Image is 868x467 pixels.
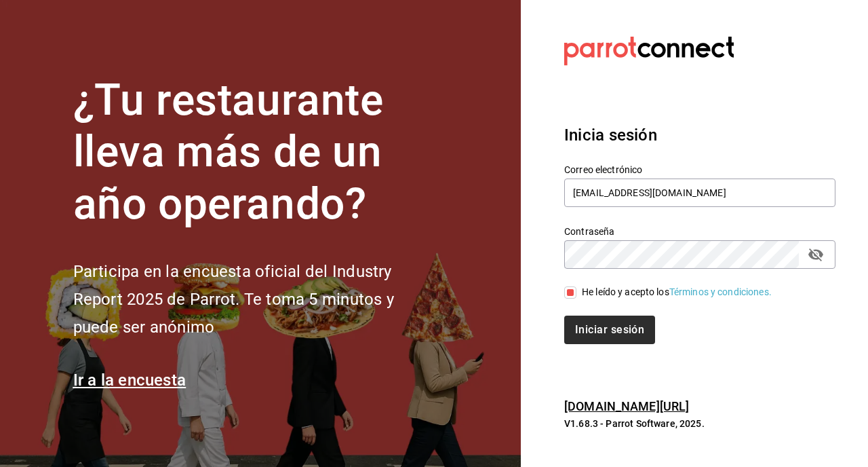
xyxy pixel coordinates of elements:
a: Términos y condiciones. [669,286,772,297]
input: Ingresa tu correo electrónico [564,179,835,207]
label: Correo electrónico [564,164,835,174]
button: Iniciar sesión [564,316,655,344]
label: Contraseña [564,226,835,236]
p: V1.68.3 - Parrot Software, 2025. [564,417,835,430]
h1: ¿Tu restaurante lleva más de un año operando? [73,75,439,231]
div: He leído y acepto los [582,285,772,299]
a: Ir a la encuesta [73,371,186,390]
button: passwordField [804,243,827,266]
h2: Participa en la encuesta oficial del Industry Report 2025 de Parrot. Te toma 5 minutos y puede se... [73,258,439,341]
h3: Inicia sesión [564,123,835,147]
a: [DOMAIN_NAME][URL] [564,399,689,413]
